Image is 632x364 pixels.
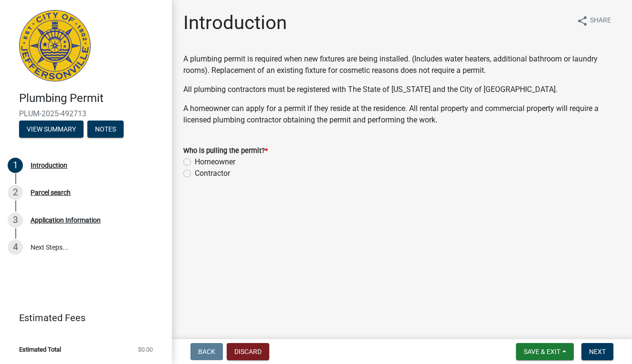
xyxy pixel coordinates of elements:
div: 3 [8,212,23,228]
wm-modal-confirm: Summary [19,126,84,133]
h1: Introduction [183,11,287,34]
span: Estimated Total [19,346,61,353]
p: A homeowner can apply for a permit if they reside at the residence. All rental property and comme... [183,103,621,126]
label: Contractor [195,168,230,179]
div: Parcel search [31,189,71,196]
h4: Plumbing Permit [19,91,164,105]
label: Homeowner [195,156,235,168]
i: share [577,15,588,27]
span: Share [590,15,611,27]
wm-modal-confirm: Notes [87,126,124,133]
button: shareShare [569,11,619,30]
div: Introduction [31,162,67,169]
button: Next [581,343,613,360]
button: Save & Exit [516,343,574,360]
button: Discard [227,343,269,360]
div: 1 [8,158,23,173]
span: $0.00 [138,346,153,353]
span: Next [589,348,606,355]
p: All plumbing contractors must be registered with The State of [US_STATE] and the City of [GEOGRAP... [183,84,621,95]
span: PLUM-2025-492713 [19,109,153,118]
label: Who is pulling the permit? [183,148,268,154]
div: Application Information [31,217,101,223]
span: Back [198,348,215,355]
a: Estimated Fees [8,308,157,327]
div: 2 [8,185,23,200]
p: A plumbing permit is required when new fixtures are being installed. (Includes water heaters, add... [183,53,621,76]
div: 4 [8,240,23,255]
img: City of Jeffersonville, Indiana [19,10,91,81]
span: Save & Exit [524,348,560,355]
button: View Summary [19,121,84,138]
button: Notes [87,121,124,138]
button: Back [190,343,223,360]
